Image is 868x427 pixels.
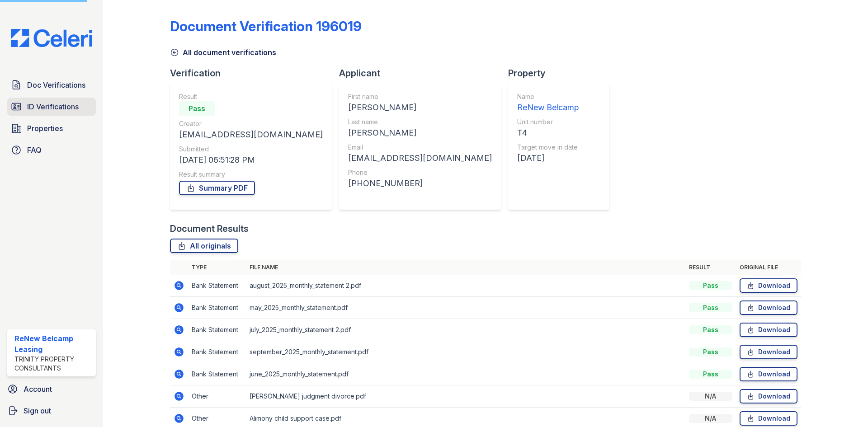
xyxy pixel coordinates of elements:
[689,347,732,357] div: Pass
[685,260,736,275] th: Result
[188,385,246,408] td: Other
[188,260,246,275] th: Type
[689,370,732,379] div: Pass
[736,260,801,275] th: Original file
[188,341,246,363] td: Bank Statement
[517,117,579,127] div: Unit number
[179,170,323,179] div: Result summary
[246,260,685,275] th: File name
[14,355,92,373] div: Trinity Property Consultants
[170,18,362,34] div: Document Verification 196019
[517,92,579,114] a: Name ReNew Belcamp
[348,101,492,114] div: [PERSON_NAME]
[348,92,492,101] div: First name
[27,80,85,90] span: Doc Verifications
[7,119,96,137] a: Properties
[7,76,96,94] a: Doc Verifications
[179,181,255,195] a: Summary PDF
[27,101,79,112] span: ID Verifications
[348,168,492,177] div: Phone
[246,297,685,319] td: may_2025_monthly_statement.pdf
[689,325,732,334] div: Pass
[170,239,238,253] a: All originals
[4,380,99,398] a: Account
[14,333,92,355] div: ReNew Belcamp Leasing
[27,145,42,155] span: FAQ
[4,402,99,420] a: Sign out
[740,278,797,293] a: Download
[4,29,99,47] img: CE_Logo_Blue-a8612792a0a2168367f1c8372b55b34899dd931a85d93a1a3d3e32e68fde9ad4.png
[517,127,579,139] div: T4
[246,319,685,341] td: july_2025_monthly_statement 2.pdf
[179,92,323,101] div: Result
[740,323,797,337] a: Download
[740,389,797,404] a: Download
[188,363,246,385] td: Bank Statement
[246,385,685,408] td: [PERSON_NAME] judgment divorce.pdf
[170,222,249,235] div: Document Results
[179,119,323,128] div: Creator
[740,300,797,315] a: Download
[348,127,492,139] div: [PERSON_NAME]
[517,92,579,101] div: Name
[740,367,797,381] a: Download
[246,275,685,297] td: august_2025_monthly_statement 2.pdf
[517,152,579,164] div: [DATE]
[689,281,732,290] div: Pass
[246,341,685,363] td: september_2025_monthly_statement.pdf
[7,98,96,116] a: ID Verifications
[188,297,246,319] td: Bank Statement
[348,152,492,164] div: [EMAIL_ADDRESS][DOMAIN_NAME]
[24,384,52,394] span: Account
[170,47,276,58] a: All document verifications
[246,363,685,385] td: june_2025_monthly_statement.pdf
[188,319,246,341] td: Bank Statement
[689,414,732,423] div: N/A
[740,411,797,426] a: Download
[179,154,323,166] div: [DATE] 06:51:28 PM
[689,303,732,312] div: Pass
[348,117,492,127] div: Last name
[339,67,508,80] div: Applicant
[740,345,797,359] a: Download
[27,123,63,134] span: Properties
[188,275,246,297] td: Bank Statement
[689,392,732,401] div: N/A
[517,101,579,114] div: ReNew Belcamp
[179,128,323,141] div: [EMAIL_ADDRESS][DOMAIN_NAME]
[517,143,579,152] div: Target move in date
[348,177,492,190] div: [PHONE_NUMBER]
[170,67,339,80] div: Verification
[508,67,617,80] div: Property
[179,101,215,116] div: Pass
[348,143,492,152] div: Email
[179,145,323,154] div: Submitted
[24,405,51,416] span: Sign out
[7,141,96,159] a: FAQ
